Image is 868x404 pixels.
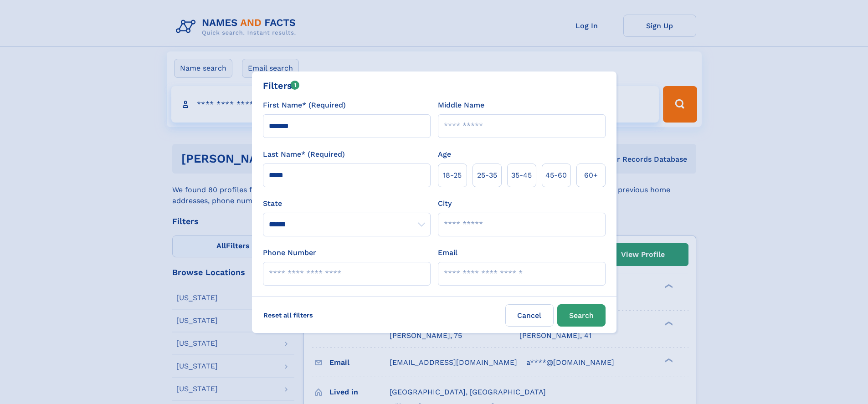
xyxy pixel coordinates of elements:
[263,79,300,92] div: Filters
[477,170,497,181] span: 25‑35
[511,170,532,181] span: 35‑45
[263,100,346,111] label: First Name* (Required)
[263,247,316,258] label: Phone Number
[438,149,451,160] label: Age
[263,198,431,209] label: State
[257,304,319,326] label: Reset all filters
[438,247,457,258] label: Email
[438,100,484,111] label: Middle Name
[438,198,452,209] label: City
[557,304,606,327] button: Search
[505,304,554,327] label: Cancel
[263,149,345,160] label: Last Name* (Required)
[443,170,462,181] span: 18‑25
[545,170,567,181] span: 45‑60
[584,170,598,181] span: 60+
